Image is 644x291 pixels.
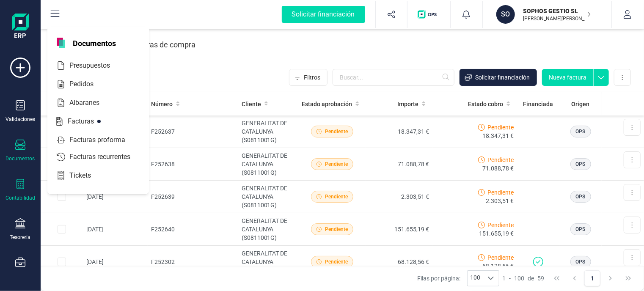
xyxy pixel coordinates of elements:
[475,73,530,82] span: Solicitar financiación
[523,15,591,22] p: [PERSON_NAME][PERSON_NAME]
[238,181,299,213] td: GENERALITAT DE CATALUNYA (S0811001G)
[418,10,440,19] img: Logo de OPS
[487,221,514,229] span: Pendiente
[12,14,29,41] img: Logo Finanedi
[325,128,348,135] span: Pendiente
[238,213,299,246] td: GENERALITAT DE CATALUNYA (S0811001G)
[148,115,238,148] td: F252637
[325,193,348,200] span: Pendiente
[487,188,514,197] span: Pendiente
[325,160,348,168] span: Pendiente
[479,229,514,238] span: 151.655,19 €
[242,100,261,108] span: Cliente
[496,5,515,24] div: SO
[128,34,195,56] div: Facturas de compra
[366,181,432,213] td: 2.303,51 €
[64,116,109,126] span: Facturas
[6,116,35,123] div: Validaciones
[6,195,35,201] div: Contabilidad
[83,181,148,213] td: [DATE]
[515,274,525,283] span: 100
[289,69,328,86] button: Filtros
[66,79,109,89] span: Pedidos
[482,132,514,140] span: 18.347,31 €
[493,1,601,28] button: SOSOPHOS GESTIO SL[PERSON_NAME][PERSON_NAME]
[413,1,445,28] button: Logo de OPS
[366,115,432,148] td: 18.347,31 €
[58,225,66,233] div: Row Selected 389556b5-8455-4045-b2d3-b6d162f0ce7c
[282,6,365,23] div: Solicitar financiación
[151,100,173,108] span: Número
[460,69,537,86] button: Solicitar financiación
[468,271,483,286] span: 100
[83,213,148,246] td: [DATE]
[576,258,586,266] span: OPS
[482,262,514,270] span: 68.128,56 €
[487,123,514,132] span: Pendiente
[272,1,375,28] button: Solicitar financiación
[148,213,238,246] td: F252640
[8,273,32,280] div: Contactos
[304,73,320,82] span: Filtros
[148,148,238,181] td: F252638
[66,60,125,71] span: Presupuestos
[397,100,418,108] span: Importe
[486,197,514,205] span: 2.303,51 €
[302,100,352,108] span: Estado aprobación
[366,148,432,181] td: 71.088,78 €
[603,270,619,286] button: Next Page
[66,152,146,162] span: Facturas recurrentes
[325,258,348,266] span: Pendiente
[238,148,299,181] td: GENERALITAT DE CATALUNYA (S0811001G)
[620,270,636,286] button: Last Page
[6,155,35,162] div: Documentos
[572,100,590,108] span: Origen
[148,181,238,213] td: F252639
[576,128,586,135] span: OPS
[584,270,600,286] button: Page 1
[503,274,506,283] span: 1
[523,7,591,15] p: SOPHOS GESTIO SL
[238,115,299,148] td: GENERALITAT DE CATALUNYA (S0811001G)
[366,213,432,246] td: 151.655,19 €
[417,270,499,286] div: Filas por página:
[10,234,31,241] div: Tesorería
[66,98,115,108] span: Albaranes
[503,274,545,283] div: -
[325,225,348,233] span: Pendiente
[468,100,503,108] span: Estado cobro
[58,258,66,266] div: Row Selected d8a809a3-dfac-4047-8c91-90addc413fdf
[549,270,565,286] button: First Page
[528,274,534,283] span: de
[68,38,121,48] span: Documentos
[66,170,106,181] span: Tickets
[333,69,454,86] input: Buscar...
[487,253,514,262] span: Pendiente
[148,246,238,278] td: F252302
[538,274,545,283] span: 59
[83,246,148,278] td: [DATE]
[487,156,514,164] span: Pendiente
[576,160,586,168] span: OPS
[523,100,553,108] span: Financiada
[58,192,66,201] div: Row Selected 9b1da72f-eac2-4e6d-a37c-b9d71e3a448a
[366,246,432,278] td: 68.128,56 €
[238,246,299,278] td: GENERALITAT DE CATALUNYA (S0811001G)
[576,193,586,200] span: OPS
[542,69,593,86] button: Nueva factura
[576,225,586,233] span: OPS
[482,164,514,173] span: 71.088,78 €
[567,270,583,286] button: Previous Page
[66,135,140,145] span: Facturas proforma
